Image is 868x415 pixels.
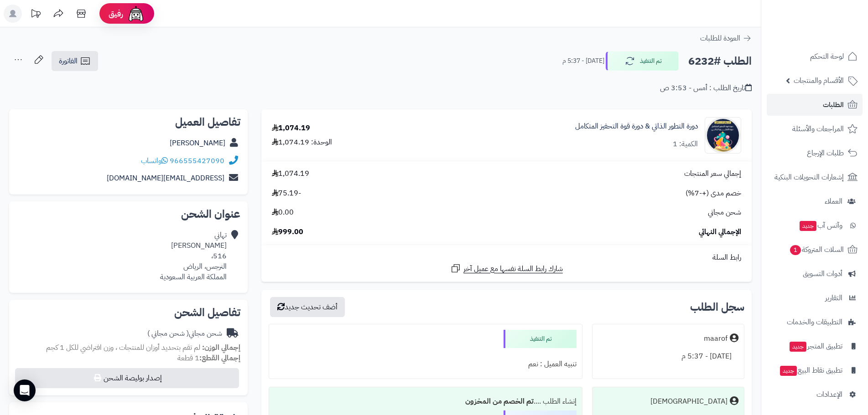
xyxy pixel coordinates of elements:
[275,393,577,410] div: إنشاء الطلب ....
[272,207,294,218] span: 0.00
[24,5,47,25] a: تحديثات المنصة
[463,264,563,274] span: شارك رابط السلة نفسها مع عميل آخر
[767,287,863,309] a: التقارير
[107,173,224,184] a: [EMAIL_ADDRESS][DOMAIN_NAME]
[699,227,741,237] span: الإجمالي النهائي
[272,169,309,179] span: 1,074.19
[767,94,863,116] a: الطلبات
[450,263,563,274] a: شارك رابط السلة نفسها مع عميل آخر
[767,166,863,188] a: إشعارات التحويلات البنكية
[767,384,863,405] a: الإعدادات
[823,98,844,111] span: الطلبات
[767,46,863,67] a: لوحة التحكم
[16,307,240,318] h2: تفاصيل الشحن
[790,342,806,352] span: جديد
[127,5,145,23] img: ai-face.png
[109,8,123,19] span: رفيق
[272,123,310,133] div: 1,074.19
[792,123,844,135] span: المراجعات والأسئلة
[816,388,842,401] span: الإعدادات
[270,297,345,317] button: أضف تحديث جديد
[807,147,844,159] span: طلبات الإرجاع
[767,311,863,333] a: التطبيقات والخدمات
[767,190,863,212] a: العملاء
[598,348,738,365] div: [DATE] - 5:37 م
[789,243,844,256] span: السلات المتروكة
[15,368,239,388] button: إصدار بوليصة الشحن
[688,52,752,71] h2: الطلب #6232
[704,333,728,344] div: maarof
[275,355,577,373] div: تنبيه العميل : نعم
[272,188,301,199] span: -75.19
[799,219,842,232] span: وآتس آب
[700,33,740,44] span: العودة للطلبات
[700,33,752,44] a: العودة للطلبات
[767,118,863,140] a: المراجعات والأسئلة
[147,328,222,339] div: شحن مجاني
[780,366,797,376] span: جديد
[141,155,168,166] a: واتساب
[767,263,863,285] a: أدوات التسويق
[606,51,679,71] button: تم التنفيذ
[806,7,859,26] img: logo-2.png
[767,142,863,164] a: طلبات الإرجاع
[272,137,332,148] div: الوحدة: 1,074.19
[684,169,741,179] span: إجمالي سعر المنتجات
[52,51,98,71] a: الفاتورة
[575,121,698,132] a: دورة التطور الذاتي & دورة قوة التحفيز المتكامل
[16,117,240,128] h2: تفاصيل العميل
[562,56,604,66] small: [DATE] - 5:37 م
[705,117,741,154] img: 1756389306-%D8%B9%D8%B1%D8%B6%20%D8%AF%D9%88%D8%B1%D8%AA%D9%8A%D9%86%20%D8%A7%D9%84%D8%B9%D8%AB%D...
[177,353,240,364] small: 1 قطعة
[767,239,863,261] a: السلات المتروكة1
[800,221,816,231] span: جديد
[803,267,842,280] span: أدوات التسويق
[825,195,842,208] span: العملاء
[465,396,534,407] b: تم الخصم من المخزون
[660,83,752,93] div: تاريخ الطلب : أمس - 3:53 ص
[272,227,303,237] span: 999.00
[202,342,240,353] strong: إجمالي الوزن:
[46,342,200,353] span: لم تقم بتحديد أوزان للمنتجات ، وزن افتراضي للكل 1 كجم
[59,56,78,67] span: الفاتورة
[825,292,842,304] span: التقارير
[147,328,189,339] span: ( شحن مجاني )
[170,138,225,149] a: [PERSON_NAME]
[199,353,240,364] strong: إجمالي القطع:
[265,252,748,263] div: رابط السلة
[690,302,744,313] h3: سجل الطلب
[767,359,863,381] a: تطبيق نقاط البيعجديد
[774,171,844,184] span: إشعارات التحويلات البنكية
[14,379,36,401] div: Open Intercom Messenger
[650,396,728,407] div: [DEMOGRAPHIC_DATA]
[789,340,842,353] span: تطبيق المتجر
[810,50,844,63] span: لوحة التحكم
[16,209,240,220] h2: عنوان الشحن
[787,316,842,328] span: التطبيقات والخدمات
[504,330,577,348] div: تم التنفيذ
[794,74,844,87] span: الأقسام والمنتجات
[767,335,863,357] a: تطبيق المتجرجديد
[160,230,227,282] div: تهاني [PERSON_NAME] 516، النرجس، الرياض المملكة العربية السعودية
[767,215,863,236] a: وآتس آبجديد
[170,155,224,166] a: 966555427090
[673,139,698,149] div: الكمية: 1
[790,245,801,255] span: 1
[779,364,842,377] span: تطبيق نقاط البيع
[708,207,741,218] span: شحن مجاني
[686,188,741,199] span: خصم مدى (+-7%)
